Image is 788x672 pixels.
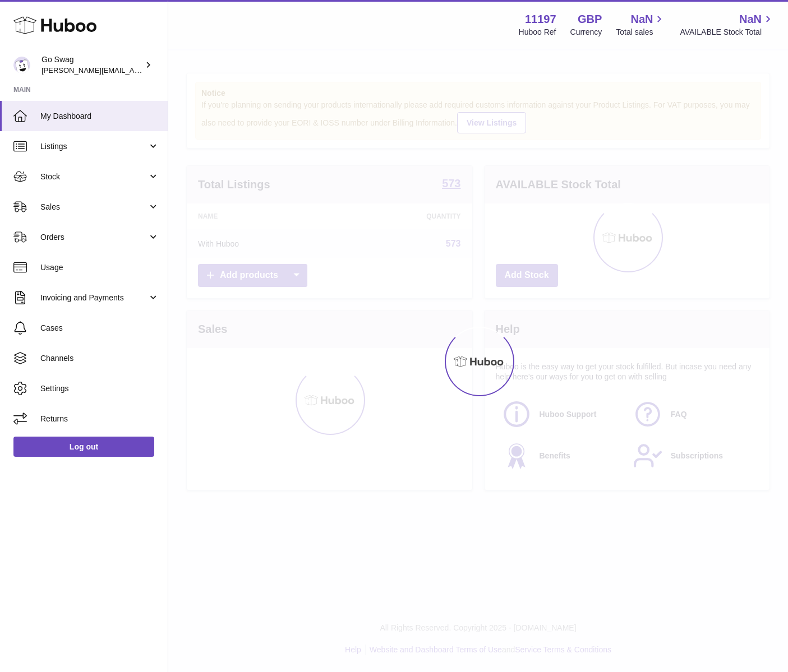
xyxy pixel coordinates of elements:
[40,353,159,364] span: Channels
[40,141,148,152] span: Listings
[680,27,775,38] span: AVAILABLE Stock Total
[40,202,148,212] span: Sales
[40,293,148,303] span: Invoicing and Payments
[739,12,762,27] span: NaN
[40,111,159,122] span: My Dashboard
[525,12,556,27] strong: 11197
[680,12,775,38] a: NaN AVAILABLE Stock Total
[570,27,602,38] div: Currency
[13,57,30,73] img: leigh@goswag.com
[40,323,159,333] span: Cases
[42,66,225,75] span: [PERSON_NAME][EMAIL_ADDRESS][DOMAIN_NAME]
[519,27,556,38] div: Huboo Ref
[578,12,602,27] strong: GBP
[630,12,653,27] span: NaN
[40,383,159,394] span: Settings
[40,414,159,424] span: Returns
[40,172,148,182] span: Stock
[616,27,666,38] span: Total sales
[42,54,142,76] div: Go Swag
[616,12,666,38] a: NaN Total sales
[13,437,154,457] a: Log out
[40,262,159,273] span: Usage
[40,232,148,243] span: Orders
